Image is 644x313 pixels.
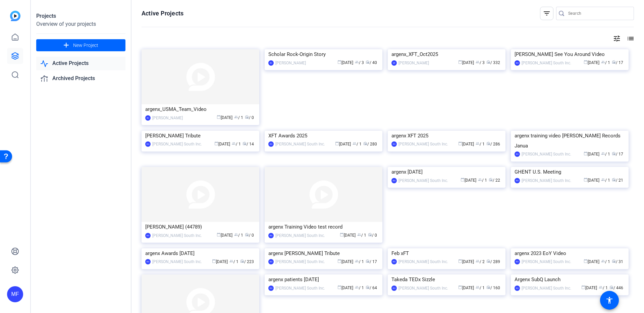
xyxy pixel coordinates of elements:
div: BSI [391,178,397,183]
span: / 286 [486,142,500,146]
span: / 446 [609,286,623,290]
span: / 1 [234,115,243,120]
span: [DATE] [217,233,232,238]
div: [PERSON_NAME] See You Around Video [515,49,625,59]
span: / 1 [353,142,362,146]
span: group [234,233,238,237]
span: [DATE] [584,178,599,183]
div: [PERSON_NAME] South Inc. [522,285,571,292]
span: radio [486,285,490,289]
span: / 3 [476,60,485,65]
div: [PERSON_NAME] (44789) [145,222,256,232]
span: radio [368,233,372,237]
span: group [599,285,603,289]
div: argenx [DATE] [391,167,502,177]
span: group [232,141,236,145]
span: / 289 [486,259,500,264]
div: BSI [391,286,397,291]
div: [PERSON_NAME] [152,115,183,121]
img: blue-gradient.svg [10,11,20,21]
div: [PERSON_NAME] [275,60,306,66]
div: MF [391,60,397,66]
span: calendar_today [461,178,465,182]
div: argenx Awards [DATE] [145,248,256,258]
div: BC [268,60,274,66]
div: argenx 2023 EoY Video [515,248,625,258]
div: Argenx SubQ Launch [515,274,625,285]
div: [PERSON_NAME] South Inc. [522,60,571,66]
div: argenx patients [DATE] [268,274,379,285]
div: GHENT U.S. Meeting [515,167,625,177]
span: radio [245,233,249,237]
span: [DATE] [337,60,353,65]
div: BSI [145,259,151,264]
span: / 0 [245,115,254,120]
div: [PERSON_NAME] South Inc. [152,258,202,265]
span: / 1 [476,142,485,146]
span: calendar_today [584,259,588,263]
span: [DATE] [214,142,230,146]
span: / 1 [478,178,487,183]
span: calendar_today [217,115,221,119]
span: / 3 [355,60,364,65]
span: [DATE] [337,286,353,290]
span: group [601,259,605,263]
div: [PERSON_NAME] South Inc. [398,177,448,184]
span: group [234,115,238,119]
span: radio [612,178,616,182]
mat-icon: filter_list [543,9,551,17]
a: Active Projects [36,57,125,70]
div: argenx XFT 2025 [391,131,502,141]
div: [PERSON_NAME] South Inc. [152,232,202,239]
div: argenx [PERSON_NAME] Tribute [268,248,379,258]
span: [DATE] [335,142,351,146]
span: / 223 [240,259,254,264]
div: [PERSON_NAME] South Inc. [275,232,325,239]
div: BSI [515,151,520,157]
div: BSI [515,60,520,66]
span: / 160 [486,286,500,290]
span: group [355,259,359,263]
span: / 1 [601,60,610,65]
span: radio [486,259,490,263]
div: XFT Awards 2025 [268,131,379,141]
span: calendar_today [458,285,462,289]
div: Projects [36,12,125,20]
div: BSI [268,141,274,147]
div: BSI [268,233,274,238]
span: radio [612,60,616,64]
span: calendar_today [337,259,341,263]
span: group [476,141,480,145]
span: [DATE] [458,142,474,146]
span: [DATE] [584,60,599,65]
span: radio [486,60,490,64]
a: Archived Projects [36,72,125,85]
mat-icon: accessibility [605,296,613,304]
span: [DATE] [584,259,599,264]
span: [DATE] [458,60,474,65]
span: group [476,60,480,64]
span: / 280 [363,142,377,146]
span: calendar_today [212,259,216,263]
span: / 1 [232,142,241,146]
span: radio [486,141,490,145]
span: / 1 [601,152,610,156]
div: [PERSON_NAME] South Inc. [275,141,325,147]
span: calendar_today [458,141,462,145]
div: [PERSON_NAME] South Inc. [275,285,325,292]
span: radio [612,151,616,155]
span: / 332 [486,60,500,65]
span: / 17 [366,259,377,264]
span: [DATE] [461,178,476,183]
span: group [229,259,233,263]
div: BSI [268,259,274,264]
mat-icon: list [626,35,634,43]
span: radio [240,259,244,263]
span: group [355,60,359,64]
span: calendar_today [581,285,585,289]
div: BSI [145,141,151,147]
span: [DATE] [217,115,232,120]
span: [DATE] [212,259,228,264]
div: BSI [391,141,397,147]
span: / 17 [612,152,623,156]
